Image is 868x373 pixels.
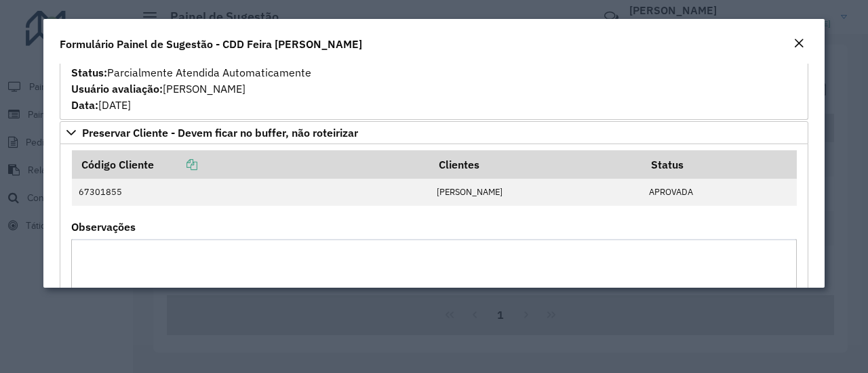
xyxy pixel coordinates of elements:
button: Close [789,35,808,53]
h4: Formulário Painel de Sugestão - CDD Feira [PERSON_NAME] [60,36,362,52]
th: Código Cliente [72,150,430,179]
a: Copiar [154,158,197,171]
strong: Data: [71,98,98,112]
th: Status [642,150,796,179]
em: Fechar [793,38,804,49]
td: APROVADA [642,179,796,206]
strong: Status: [71,66,107,79]
label: Observações [71,219,136,235]
span: Parcialmente Atendida Automaticamente [PERSON_NAME] [DATE] [71,66,311,112]
th: Clientes [429,150,642,179]
td: [PERSON_NAME] [429,179,642,206]
td: 67301855 [72,179,430,206]
a: Preservar Cliente - Devem ficar no buffer, não roteirizar [60,121,808,144]
strong: Usuário avaliação: [71,82,163,95]
span: Preservar Cliente - Devem ficar no buffer, não roteirizar [82,127,358,138]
